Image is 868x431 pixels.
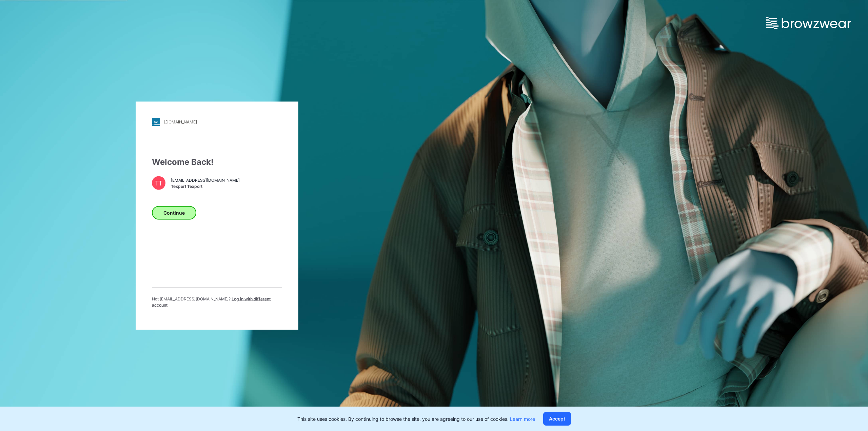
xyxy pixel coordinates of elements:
a: Learn more [510,416,535,422]
button: Continue [152,206,196,219]
div: TT [152,176,165,190]
img: stylezone-logo.562084cfcfab977791bfbf7441f1a819.svg [152,118,160,126]
span: Texport Texport [171,183,240,190]
img: browzwear-logo.e42bd6dac1945053ebaf764b6aa21510.svg [766,17,851,29]
div: [DOMAIN_NAME] [164,119,197,124]
div: Welcome Back! [152,156,282,168]
a: [DOMAIN_NAME] [152,118,282,126]
p: Not [EMAIL_ADDRESS][DOMAIN_NAME] ? [152,296,282,308]
p: This site uses cookies. By continuing to browse the site, you are agreeing to our use of cookies. [297,415,535,423]
span: [EMAIL_ADDRESS][DOMAIN_NAME] [171,177,240,183]
button: Accept [543,412,571,426]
